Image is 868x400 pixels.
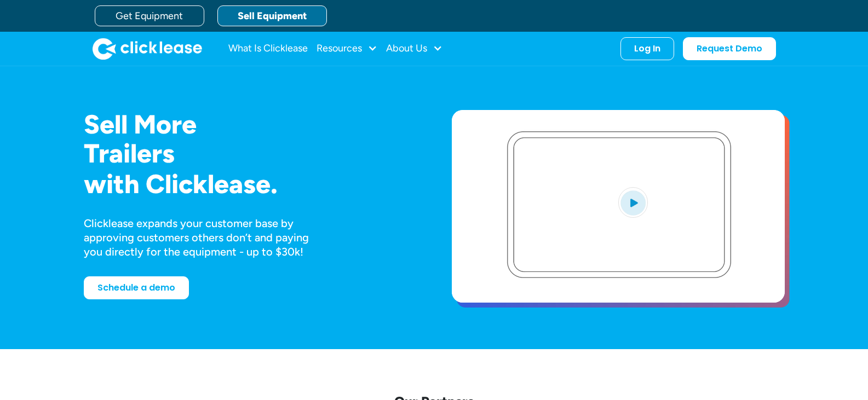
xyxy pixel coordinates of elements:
a: What Is Clicklease [228,38,308,60]
div: Log In [634,43,660,54]
h1: with Clicklease. [84,170,417,199]
img: Blue play button logo on a light blue circular background [618,187,648,218]
img: Clicklease logo [93,38,202,60]
h1: Sell More [84,110,417,139]
a: Sell Equipment [217,5,327,26]
div: Clicklease expands your customer base by approving customers others don’t and paying you directly... [84,216,329,259]
h1: Trailers [84,139,417,168]
a: Schedule a demo [84,276,189,299]
a: Get Equipment [95,5,204,26]
a: Request Demo [683,37,776,60]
